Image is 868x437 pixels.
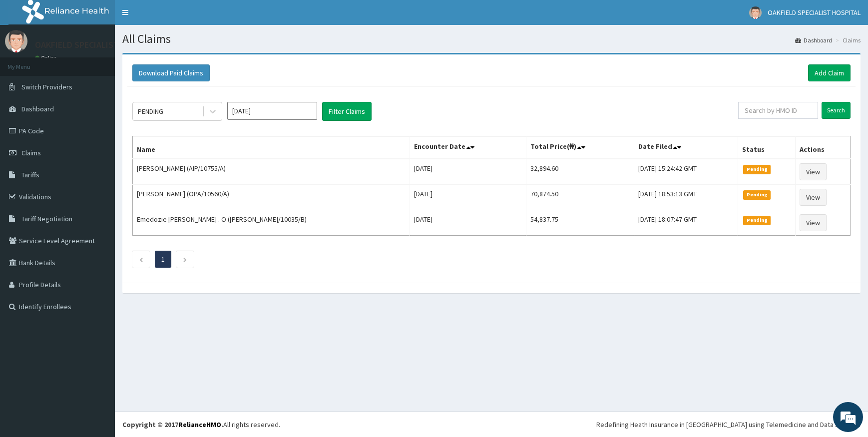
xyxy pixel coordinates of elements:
[21,170,39,179] span: Tariffs
[800,214,827,231] a: View
[139,255,143,264] a: Previous page
[132,64,210,81] button: Download Paid Claims
[800,189,827,206] a: View
[634,136,738,159] th: Date Filed
[410,136,526,159] th: Encounter Date
[138,106,163,116] div: PENDING
[5,30,27,52] img: User Image
[738,136,795,159] th: Status
[21,104,54,113] span: Dashboard
[808,64,851,81] a: Add Claim
[133,185,410,210] td: [PERSON_NAME] (OPA/10560/A)
[115,412,868,437] footer: All rights reserved.
[178,420,221,429] a: RelianceHMO
[122,32,861,45] h1: All Claims
[743,190,771,199] span: Pending
[322,102,372,121] button: Filter Claims
[634,210,738,236] td: [DATE] 18:07:47 GMT
[526,185,634,210] td: 70,874.50
[822,102,851,119] input: Search
[133,136,410,159] th: Name
[410,159,526,185] td: [DATE]
[743,216,771,225] span: Pending
[738,102,818,119] input: Search by HMO ID
[634,159,738,185] td: [DATE] 15:24:42 GMT
[749,6,762,19] img: User Image
[526,210,634,236] td: 54,837.75
[21,148,41,157] span: Claims
[526,136,634,159] th: Total Price(₦)
[526,159,634,185] td: 32,894.60
[227,102,317,120] input: Select Month and Year
[122,420,223,429] strong: Copyright © 2017 .
[795,136,850,159] th: Actions
[410,185,526,210] td: [DATE]
[795,36,832,44] a: Dashboard
[21,214,72,223] span: Tariff Negotiation
[161,255,165,264] a: Page 1 is your current page
[133,210,410,236] td: Emedozie [PERSON_NAME] . O ([PERSON_NAME]/10035/B)
[596,420,861,430] div: Redefining Heath Insurance in [GEOGRAPHIC_DATA] using Telemedicine and Data Science!
[35,54,59,61] a: Online
[800,163,827,180] a: View
[21,82,72,91] span: Switch Providers
[410,210,526,236] td: [DATE]
[743,165,771,174] span: Pending
[183,255,187,264] a: Next page
[35,40,160,49] p: OAKFIELD SPECIALIST HOSPITAL
[634,185,738,210] td: [DATE] 18:53:13 GMT
[133,159,410,185] td: [PERSON_NAME] (AIP/10755/A)
[833,36,861,44] li: Claims
[768,8,861,17] span: OAKFIELD SPECIALIST HOSPITAL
